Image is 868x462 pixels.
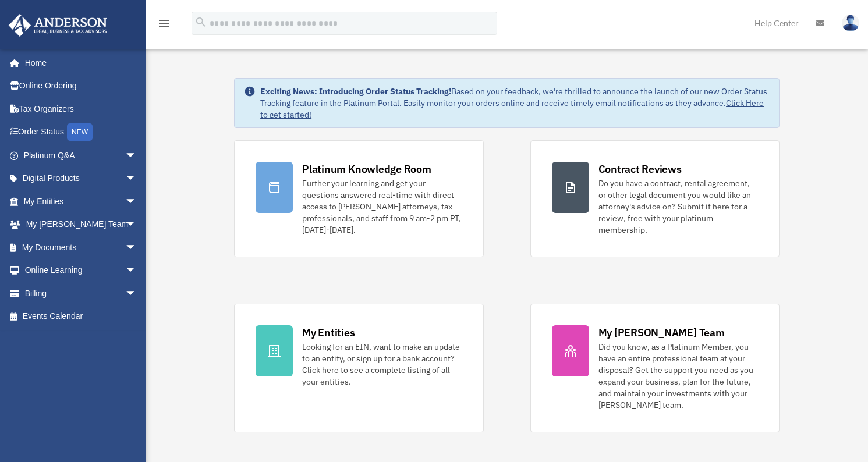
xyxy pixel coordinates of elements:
[125,236,148,260] span: arrow_drop_down
[8,144,154,167] a: Platinum Q&Aarrow_drop_down
[8,305,154,328] a: Events Calendar
[302,177,462,236] div: Further your learning and get your questions answered real-time with direct access to [PERSON_NAM...
[125,190,148,214] span: arrow_drop_down
[5,14,111,37] img: Anderson Advisors Platinum Portal
[8,120,154,144] a: Order StatusNEW
[8,259,154,282] a: Online Learningarrow_drop_down
[234,304,483,432] a: My Entities Looking for an EIN, want to make an update to an entity, or sign up for a bank accoun...
[598,325,725,340] div: My [PERSON_NAME] Team
[302,325,355,340] div: My Entities
[598,177,758,236] div: Do you have a contract, rental agreement, or other legal document you would like an attorney's ad...
[8,167,154,190] a: Digital Productsarrow_drop_down
[8,236,154,259] a: My Documentsarrow_drop_down
[234,140,483,257] a: Platinum Knowledge Room Further your learning and get your questions answered real-time with dire...
[8,97,154,120] a: Tax Organizers
[260,98,764,120] a: Click Here to get started!
[157,20,171,30] a: menu
[8,213,154,236] a: My [PERSON_NAME] Teamarrow_drop_down
[8,190,154,213] a: My Entitiesarrow_drop_down
[302,341,462,388] div: Looking for an EIN, want to make an update to an entity, or sign up for a bank account? Click her...
[842,15,859,31] img: User Pic
[125,282,148,305] span: arrow_drop_down
[260,86,770,120] div: Based on your feedback, we're thrilled to announce the launch of our new Order Status Tracking fe...
[194,16,207,29] i: search
[598,341,758,411] div: Did you know, as a Platinum Member, you have an entire professional team at your disposal? Get th...
[260,86,451,97] strong: Exciting News: Introducing Order Status Tracking!
[530,140,780,257] a: Contract Reviews Do you have a contract, rental agreement, or other legal document you would like...
[125,259,148,283] span: arrow_drop_down
[302,162,431,176] div: Platinum Knowledge Room
[157,16,171,30] i: menu
[125,213,148,237] span: arrow_drop_down
[8,74,154,98] a: Online Ordering
[8,282,154,305] a: Billingarrow_drop_down
[598,162,682,176] div: Contract Reviews
[125,144,148,168] span: arrow_drop_down
[530,304,780,432] a: My [PERSON_NAME] Team Did you know, as a Platinum Member, you have an entire professional team at...
[8,51,148,74] a: Home
[67,123,93,141] div: NEW
[125,167,148,191] span: arrow_drop_down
